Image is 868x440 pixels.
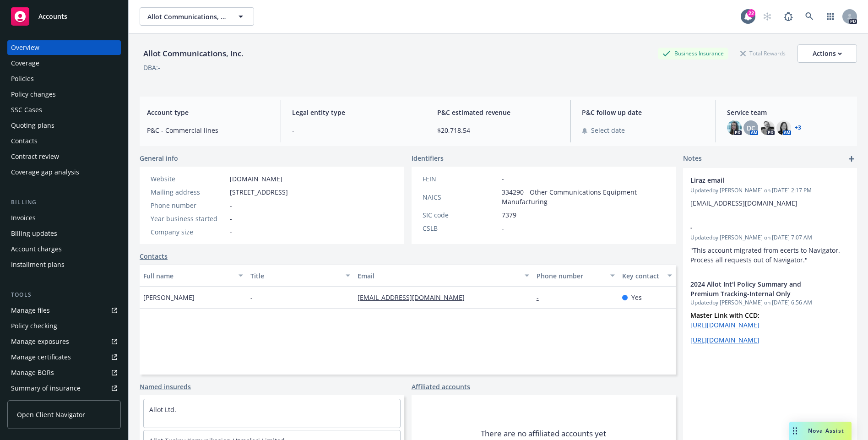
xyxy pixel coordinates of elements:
span: 334290 - Other Communications Equipment Manufacturing [502,187,665,206]
a: Manage certificates [7,350,121,364]
a: Switch app [821,7,840,26]
span: P&C estimated revenue [437,108,560,117]
div: Tools [7,290,121,299]
div: Manage certificates [11,350,71,364]
div: SSC Cases [11,103,42,117]
span: Select date [591,125,625,135]
a: [DOMAIN_NAME] [230,174,282,183]
div: Drag to move [789,422,801,440]
span: "This account migrated from ecerts to Navigator. Process all requests out of Navigator." [690,246,842,264]
a: Allot Ltd. [149,405,176,414]
a: Coverage [7,56,121,71]
span: Legal entity type [292,108,415,117]
a: Start snowing [758,7,776,26]
div: DBA: - [143,63,160,72]
div: Website [151,174,226,184]
a: Billing updates [7,226,121,241]
a: Named insureds [140,382,191,391]
a: Accounts [7,4,121,29]
div: Company size [151,227,226,237]
span: - [502,223,504,233]
a: +3 [795,125,801,130]
div: Business Insurance [658,48,728,59]
a: Overview [7,40,121,55]
span: [PERSON_NAME] [143,293,195,302]
a: [URL][DOMAIN_NAME] [690,320,759,329]
div: Invoices [11,211,36,225]
span: - [502,174,504,184]
span: P&C follow up date [582,108,705,117]
span: Updated by [PERSON_NAME] on [DATE] 6:56 AM [690,299,850,307]
span: - [230,227,232,237]
div: Contract review [11,149,59,164]
span: Updated by [PERSON_NAME] on [DATE] 2:17 PM [690,186,850,195]
a: Contract review [7,149,121,164]
div: Coverage gap analysis [11,165,79,179]
a: Contacts [140,251,168,261]
a: Quoting plans [7,118,121,133]
div: Phone number [537,271,605,281]
span: There are no affiliated accounts yet [481,428,606,439]
span: $20,718.54 [437,125,560,135]
a: [URL][DOMAIN_NAME] [690,336,759,344]
div: Policies [11,71,34,86]
span: Identifiers [412,153,444,163]
div: Manage BORs [11,365,54,380]
a: Manage exposures [7,334,121,349]
div: Full name [143,271,233,281]
span: [STREET_ADDRESS] [230,187,288,197]
div: Installment plans [11,257,65,272]
a: Account charges [7,242,121,256]
div: Title [250,271,340,281]
div: Coverage [11,56,39,71]
button: Phone number [533,265,618,287]
span: - [230,214,232,223]
span: DC [747,123,755,133]
div: Policy changes [11,87,56,102]
a: Coverage gap analysis [7,165,121,179]
div: Policy checking [11,319,57,333]
a: Policy checking [7,319,121,333]
a: Search [800,7,819,26]
div: Mailing address [151,187,226,197]
div: Manage files [11,303,50,318]
a: [EMAIL_ADDRESS][DOMAIN_NAME] [358,293,472,302]
span: Yes [631,293,642,302]
div: 22 [747,9,755,17]
span: - [250,293,253,302]
div: Contacts [11,134,38,148]
div: Total Rewards [736,48,790,59]
span: General info [140,153,178,163]
div: Quoting plans [11,118,54,133]
span: Open Client Navigator [17,410,85,419]
div: Liraz emailUpdatedby [PERSON_NAME] on [DATE] 2:17 PM[EMAIL_ADDRESS][DOMAIN_NAME] [683,168,857,215]
a: Policy changes [7,87,121,102]
a: Manage files [7,303,121,318]
div: Allot Communications, Inc. [140,48,247,60]
div: Billing [7,198,121,207]
button: Full name [140,265,247,287]
div: Phone number [151,201,226,210]
div: Actions [813,45,842,62]
div: Account charges [11,242,62,256]
div: Overview [11,40,39,55]
span: Allot Communications, Inc. [147,12,227,22]
span: Accounts [38,13,67,20]
a: - [537,293,546,302]
div: Key contact [622,271,662,281]
span: P&C - Commercial lines [147,125,270,135]
span: Service team [727,108,850,117]
button: Actions [797,44,857,63]
button: Nova Assist [789,422,852,440]
div: 2024 Allot Int'l Policy Summary and Premium Tracking-Internal OnlyUpdatedby [PERSON_NAME] on [DAT... [683,272,857,352]
span: Nova Assist [808,427,844,435]
img: photo [776,120,791,135]
span: Notes [683,153,702,164]
a: Manage BORs [7,365,121,380]
span: Account type [147,108,270,117]
a: Summary of insurance [7,381,121,396]
div: NAICS [423,192,498,202]
span: Updated by [PERSON_NAME] on [DATE] 7:07 AM [690,234,850,242]
span: [EMAIL_ADDRESS][DOMAIN_NAME] [690,199,797,207]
